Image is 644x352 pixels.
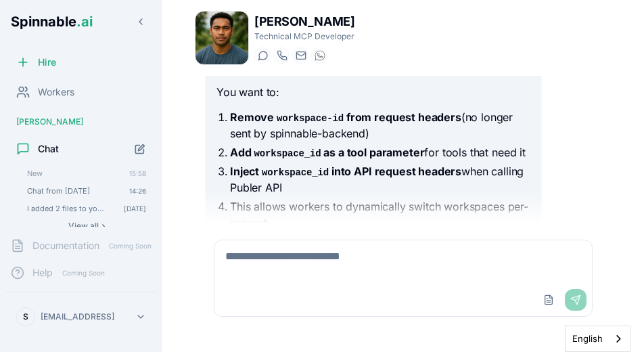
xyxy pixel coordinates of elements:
span: › [101,221,106,232]
div: Language [565,326,630,352]
span: Coming Soon [105,240,156,252]
li: for tools that need it [230,144,530,160]
span: Spinnable [11,14,93,30]
span: S [23,311,28,322]
span: Chat from 03/10/2025 [27,186,110,196]
strong: Inject into API request headers [230,164,461,178]
p: [EMAIL_ADDRESS] [41,311,114,322]
strong: Remove from request headers [230,110,461,124]
span: 14:26 [129,186,146,196]
li: This allows workers to dynamically switch workspaces per-request [230,198,530,231]
div: [PERSON_NAME] [5,111,157,133]
code: workspace_id [259,166,331,179]
button: Start new chat [129,137,152,160]
p: You want to: [216,84,530,102]
p: Technical MCP Developer [254,31,354,42]
span: View all [68,221,99,232]
strong: Add as a tool parameter [230,146,424,159]
button: Show all conversations [22,218,152,234]
button: S[EMAIL_ADDRESS] [11,303,152,330]
img: WhatsApp [315,50,325,61]
a: English [566,326,630,351]
span: 15:58 [129,169,146,178]
li: when calling Publer API [230,163,530,196]
span: [DATE] [124,204,146,213]
span: I added 2 files to your Knowledge base about how to build, manage, update MCPs at Spinnable. Plea... [27,204,105,213]
span: .ai [76,14,93,30]
span: Hire [38,56,56,69]
span: Documentation [32,239,99,252]
h1: [PERSON_NAME] [254,12,354,31]
code: workspace_id [252,147,324,160]
li: (no longer sent by spinnable-backend) [230,109,530,141]
button: Start a chat with Liam Kim [254,47,271,64]
button: Send email to liam.kim@getspinnable.ai [292,47,308,64]
span: Coming Soon [58,267,109,280]
button: Start a call with Liam Kim [273,47,290,64]
img: Liam Kim [195,12,248,64]
span: Help [32,266,53,280]
span: Workers [38,85,74,99]
code: workspace-id [274,112,346,125]
span: Chat [38,142,59,156]
aside: Language selected: English [565,326,630,352]
button: WhatsApp [311,47,327,64]
span: New [27,169,124,178]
